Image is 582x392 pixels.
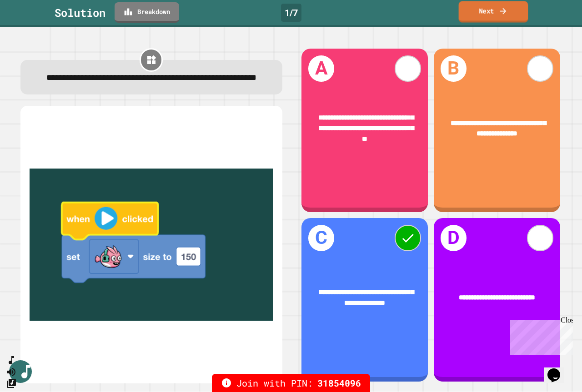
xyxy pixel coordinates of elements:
[6,377,17,389] button: Change Music
[55,5,105,21] div: Solution
[441,225,467,251] h1: D
[317,376,361,390] span: 31854096
[308,55,335,82] h1: A
[115,2,179,23] a: Breakdown
[212,374,370,392] div: Join with PIN:
[281,4,301,22] div: 1 / 7
[6,355,17,366] button: SpeedDial basic example
[441,55,467,82] h1: B
[507,316,573,355] iframe: chat widget
[459,1,528,22] a: Next
[4,4,63,58] div: Chat with us now!Close
[6,366,17,377] button: Mute music
[308,225,335,251] h1: C
[30,117,273,372] img: quiz-media%2FwbqeZ5AzqP8Hig30m9qN.png
[544,356,573,383] iframe: chat widget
